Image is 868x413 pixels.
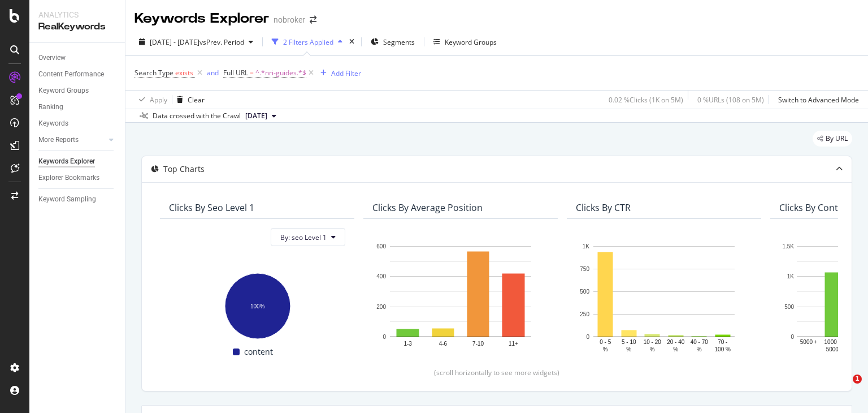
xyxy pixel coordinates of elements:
[445,37,497,47] div: Keyword Groups
[38,9,116,20] div: Analytics
[38,85,117,97] a: Keyword Groups
[150,95,167,105] div: Apply
[800,339,818,345] text: 5000 +
[576,240,752,354] svg: A chart.
[626,346,631,352] text: %
[600,339,611,345] text: 0 - 5
[283,37,333,47] div: 2 Filters Applied
[38,193,117,205] a: Keyword Sampling
[824,339,840,345] text: 1000 -
[697,95,764,105] div: 0 % URLs ( 108 on 5M )
[163,164,205,175] div: Top Charts
[472,341,484,347] text: 7-10
[241,109,281,123] button: [DATE]
[150,37,199,47] span: [DATE] - [DATE]
[310,16,316,24] div: arrow-right-arrow-left
[38,156,95,167] div: Keywords Explorer
[580,289,589,295] text: 500
[376,274,386,280] text: 400
[830,375,857,402] iframe: Intercom live chat
[644,339,662,345] text: 10 - 20
[199,37,244,47] span: vs Prev. Period
[38,20,116,33] div: RealKeywords
[347,36,357,48] div: times
[134,9,269,28] div: Keywords Explorer
[366,33,419,51] button: Segments
[38,68,117,80] a: Content Performance
[38,172,99,184] div: Explorer Bookmarks
[255,65,306,81] span: ^.*nri-guides.*$
[169,268,345,341] svg: A chart.
[134,33,258,51] button: [DATE] - [DATE]vsPrev. Period
[38,118,68,130] div: Keywords
[778,95,859,105] div: Switch to Advanced Mode
[372,240,549,354] svg: A chart.
[439,341,448,347] text: 4-6
[331,68,361,78] div: Add Filter
[38,52,117,64] a: Overview
[667,339,685,345] text: 20 - 40
[38,101,117,113] a: Ranking
[718,339,727,345] text: 70 -
[622,339,636,345] text: 5 - 10
[38,68,104,80] div: Content Performance
[383,334,386,340] text: 0
[853,375,862,384] span: 1
[245,111,267,121] span: 2025 Aug. 4th
[38,134,79,146] div: More Reports
[169,202,254,213] div: Clicks By seo Level 1
[691,339,709,345] text: 40 - 70
[207,68,219,78] div: and
[784,304,794,310] text: 500
[791,334,794,340] text: 0
[782,243,794,249] text: 1.5K
[38,52,66,64] div: Overview
[697,346,702,352] text: %
[580,311,589,317] text: 250
[38,101,63,113] div: Ranking
[38,156,117,167] a: Keywords Explorer
[188,95,205,105] div: Clear
[153,111,241,121] div: Data crossed with the Crawl
[376,243,386,249] text: 600
[274,14,305,25] div: nobroker
[223,68,248,78] span: Full URL
[134,91,167,109] button: Apply
[403,341,412,347] text: 1-3
[826,346,839,352] text: 5000
[38,118,117,130] a: Keywords
[271,228,345,246] button: By: seo Level 1
[38,134,106,146] a: More Reports
[134,68,173,78] span: Search Type
[207,67,219,78] button: and
[383,37,415,47] span: Segments
[673,346,678,352] text: %
[774,91,859,109] button: Switch to Advanced Mode
[316,66,361,80] button: Add Filter
[429,33,501,51] button: Keyword Groups
[175,68,193,78] span: exists
[38,85,89,97] div: Keyword Groups
[580,266,589,272] text: 750
[376,304,386,310] text: 200
[586,334,589,340] text: 0
[172,91,205,109] button: Clear
[787,274,795,280] text: 1K
[38,193,96,205] div: Keyword Sampling
[250,68,254,78] span: =
[826,135,848,142] span: By URL
[155,368,838,377] div: (scroll horizontally to see more widgets)
[372,202,483,213] div: Clicks By Average Position
[244,345,273,359] span: content
[650,346,655,352] text: %
[609,95,683,105] div: 0.02 % Clicks ( 1K on 5M )
[813,131,852,147] div: legacy label
[509,341,518,347] text: 11+
[715,346,731,352] text: 100 %
[38,172,117,184] a: Explorer Bookmarks
[250,303,265,309] text: 100%
[280,233,327,242] span: By: seo Level 1
[603,346,608,352] text: %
